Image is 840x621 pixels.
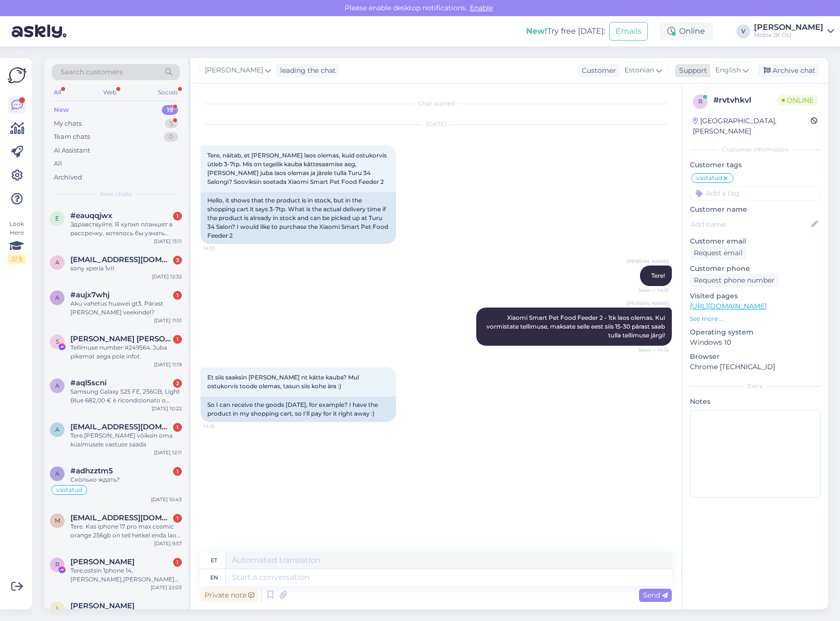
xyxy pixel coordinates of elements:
[203,422,240,430] span: 14:16
[696,175,722,181] span: vastatud
[164,132,178,142] div: 0
[526,26,547,36] b: New!
[173,558,182,567] div: 1
[200,589,258,602] div: Private note
[55,259,60,266] span: a
[624,65,654,76] span: Estonian
[56,487,82,493] span: vastatud
[55,561,60,568] span: R
[632,287,669,294] span: Seen ✓ 14:15
[754,23,823,31] div: [PERSON_NAME]
[632,346,669,354] span: Seen ✓ 14:16
[690,362,820,372] p: Chrome [TECHNICAL_ID]
[70,601,134,610] span: Ingrid Mänd
[210,569,218,586] div: en
[70,211,112,220] span: #eauqqjwx
[200,120,672,129] div: [DATE]
[70,290,110,299] span: #aujx7whj
[70,466,113,475] span: #adhzztm5
[55,382,60,389] span: a
[660,22,713,40] div: Online
[778,95,818,106] span: Online
[61,67,123,77] span: Search customers
[54,146,90,155] div: AI Assistant
[578,66,616,76] div: Customer
[690,302,767,310] a: [URL][DOMAIN_NAME]
[70,264,182,273] div: sony xperia 1vII
[205,65,263,76] span: [PERSON_NAME]
[675,66,707,76] div: Support
[151,496,182,503] div: [DATE] 10:43
[754,23,834,39] a: [PERSON_NAME]Mobix JK OÜ
[56,605,58,612] span: I
[55,517,60,524] span: M
[70,566,182,584] div: Tere,ostsin 1phone 14,[PERSON_NAME],[PERSON_NAME] on asi. Müüjat [PERSON_NAME] ei saa,kirjutasin ...
[70,422,172,431] span: armee25@hotmail.com
[70,220,182,238] div: Здравствуйте. Я купил планшет в рассрочку, хотелось бы узнать отправлен ли он?
[70,557,134,566] span: Rivo Raadik
[467,3,496,12] span: Enable
[627,300,669,307] span: [PERSON_NAME]
[152,405,182,412] div: [DATE] 10:22
[54,132,90,142] div: Team chats
[173,467,182,476] div: 1
[162,105,178,115] div: 19
[54,173,82,182] div: Archived
[173,256,182,265] div: 3
[70,513,172,522] span: Mikkmadison@gmail.com
[643,591,668,599] span: Send
[70,387,182,405] div: Samsung Galaxy S25 FE, 256GB, Light Blue 682,00 € è ricondizionato o nuovo?
[651,272,665,279] span: Tere!
[70,255,172,264] span: aivarjalakas77@gmail.com
[152,273,182,280] div: [DATE] 12:32
[690,382,820,391] div: Extra
[173,514,182,523] div: 1
[754,31,823,39] div: Mobix JK OÜ
[56,338,59,345] span: S
[154,540,182,547] div: [DATE] 9:57
[173,379,182,388] div: 2
[156,86,180,99] div: Socials
[70,378,107,387] span: #aql5scni
[165,119,178,129] div: 5
[154,449,182,456] div: [DATE] 12:11
[207,374,360,390] span: Et siis saaksin [PERSON_NAME] nt kätte kauba? Mul ostukorvis toode olemas, tasun siis kohe ära :)
[693,116,811,136] div: [GEOGRAPHIC_DATA], [PERSON_NAME]
[200,99,672,108] div: Chat started
[207,152,388,185] span: Tere, näitab, et [PERSON_NAME] laos olemas, kuid ostukorvis ütleb 3-7tp. Mis on tegelik kauba kät...
[627,258,669,265] span: [PERSON_NAME]
[70,475,182,484] div: Сколько ждать?
[70,334,172,343] span: Saar Ekas
[54,119,82,129] div: My chats
[101,86,118,99] div: Web
[276,66,336,76] div: leading the chat
[698,98,703,105] span: r
[8,66,26,85] img: Askly Logo
[690,264,820,274] p: Customer phone
[154,238,182,245] div: [DATE] 13:11
[173,335,182,344] div: 1
[55,294,60,301] span: a
[52,86,63,99] div: All
[690,186,820,200] input: Add a tag
[173,423,182,432] div: 1
[690,327,820,337] p: Operating system
[200,192,396,244] div: Hello, it shows that the product is in stock, but in the shopping cart it says 3-7tp. What is the...
[70,522,182,540] div: Tere. Kas iphone 17 pro max cosmic orange 256gb on teil hetkel enda laos olemas. Et ostes saaksit...
[70,299,182,317] div: Aku vahetus huawei gt3. Pärast [PERSON_NAME] veekindel?
[690,219,809,230] input: Add name
[70,431,182,449] div: Tere.[PERSON_NAME] võiksin oma küsimusele vastuse saada
[690,397,820,407] p: Notes
[70,343,182,361] div: Tellimuse number:#249564. Juba pikemat aega pole infot.
[690,352,820,362] p: Browser
[151,584,182,591] div: [DATE] 22:03
[54,159,62,169] div: All
[690,145,820,154] div: Customer information
[736,24,750,38] div: V
[690,160,820,170] p: Customer tags
[55,215,59,222] span: e
[55,470,60,477] span: a
[55,426,60,433] span: a
[715,65,741,76] span: English
[200,397,396,422] div: So I can receive the goods [DATE], for example? I have the product in my shopping cart, so I'll p...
